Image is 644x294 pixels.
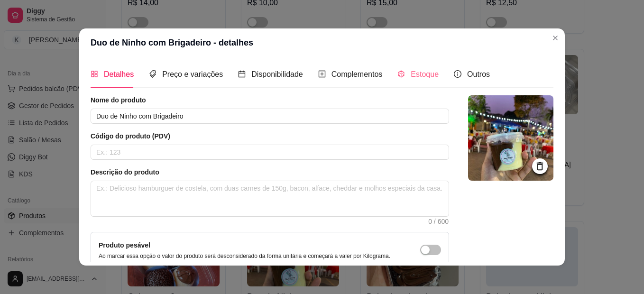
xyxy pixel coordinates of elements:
[99,241,150,249] label: Produto pesável
[91,131,449,141] article: Código do produto (PDV)
[162,70,223,78] span: Preço e variações
[397,70,405,78] span: code-sandbox
[149,70,156,78] span: tags
[467,70,490,78] span: Outros
[91,145,449,160] input: Ex.: 123
[79,28,565,57] header: Duo de Ninho com Brigadeiro - detalhes
[91,167,449,177] article: Descrição do produto
[318,70,326,78] span: plus-square
[91,70,98,78] span: appstore
[411,70,439,78] span: Estoque
[99,252,390,260] p: Ao marcar essa opção o valor do produto será desconsiderado da forma unitária e começará a valer ...
[238,70,246,78] span: calendar
[454,70,461,78] span: info-circle
[104,70,134,78] span: Detalhes
[91,95,449,105] article: Nome do produto
[468,95,553,181] img: logo da loja
[91,109,449,124] input: Ex.: Hamburguer de costela
[331,70,383,78] span: Complementos
[548,30,563,46] button: Close
[251,70,303,78] span: Disponibilidade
